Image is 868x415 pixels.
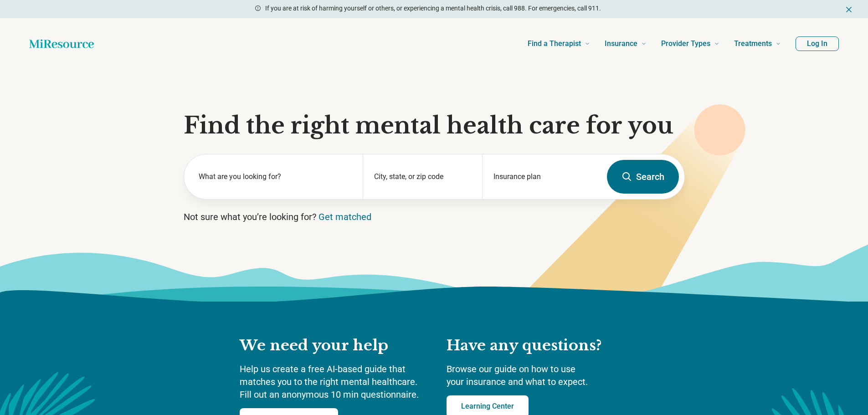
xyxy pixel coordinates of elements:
[184,210,685,223] p: Not sure what you’re looking for?
[607,160,679,194] button: Search
[661,26,719,62] a: Provider Types
[240,363,428,401] p: Help us create a free AI-based guide that matches you to the right mental healthcare. Fill out an...
[734,26,781,62] a: Treatments
[447,336,629,355] h2: Have any questions?
[199,171,352,182] label: What are you looking for?
[528,37,581,50] span: Find a Therapist
[447,363,629,388] p: Browse our guide on how to use your insurance and what to expect.
[318,211,371,222] a: Get matched
[605,26,647,62] a: Insurance
[605,37,637,50] span: Insurance
[734,37,772,50] span: Treatments
[528,26,590,62] a: Find a Therapist
[796,36,839,51] button: Log In
[844,4,853,15] button: Dismiss
[240,336,428,355] h2: We need your help
[661,37,710,50] span: Provider Types
[29,35,94,53] a: Home page
[184,112,685,139] h1: Find the right mental health care for you
[265,4,601,13] p: If you are at risk of harming yourself or others, or experiencing a mental health crisis, call 98...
